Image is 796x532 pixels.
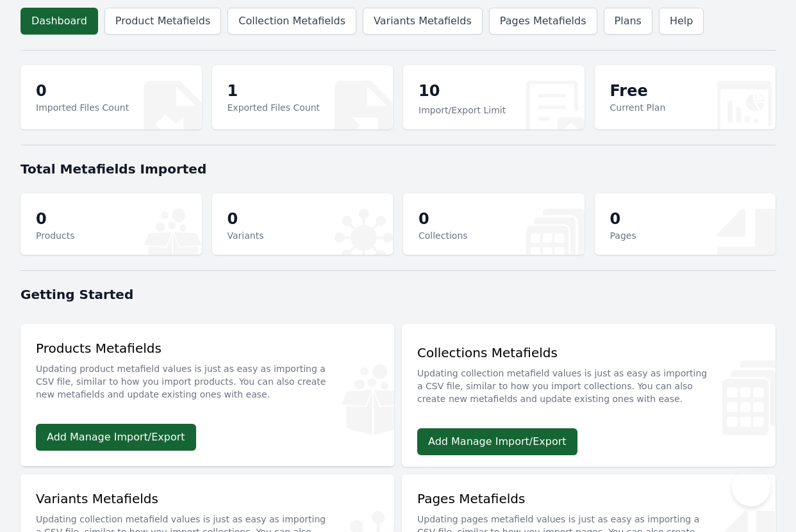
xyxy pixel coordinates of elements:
p: Exported Files Count [228,101,320,114]
a: Product Metafields [104,8,221,35]
a: Collection Metafields [228,8,356,35]
a: Add Manage Import/Export [36,424,196,451]
a: Help [659,8,704,35]
p: Current Plan [610,101,666,114]
p: Imported Files Count [36,101,129,114]
p: Pages [610,229,636,242]
a: Add Manage Import/Export [417,428,577,455]
p: Free [610,81,666,101]
iframe: Toggle Customer Support [732,468,770,506]
p: 10 [419,81,506,104]
a: Plans [604,8,652,35]
p: Import/Export Limit [419,104,506,117]
p: 0 [36,81,129,101]
p: Variants [228,229,264,242]
p: 0 [610,209,636,229]
p: 0 [419,209,468,229]
a: Variants Metafields [363,8,483,35]
p: Updating product metafield values is just as easy as importing a CSV file, similar to how you imp... [36,357,379,401]
p: Updating collection metafield values is just as easy as importing a CSV file, similar to how you ... [417,362,760,405]
p: 1 [228,81,320,101]
p: 0 [228,209,264,229]
p: 0 [36,209,74,229]
a: Pages Metafields [489,8,597,35]
h1: Getting Started [21,286,775,303]
p: Products [36,229,74,242]
div: Collections Metafields [417,344,760,413]
p: Collections [419,229,468,242]
h1: Total Metafields Imported [21,160,775,178]
a: Dashboard [21,8,98,35]
div: Products Metafields [36,339,379,408]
